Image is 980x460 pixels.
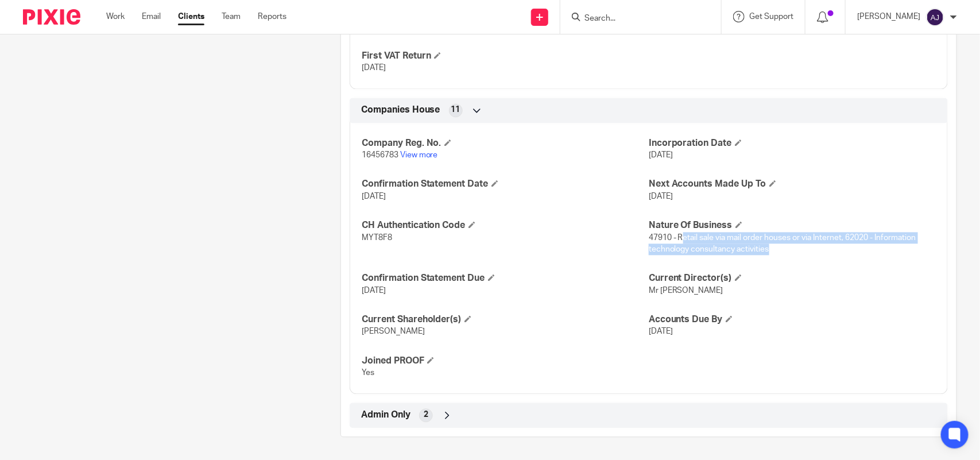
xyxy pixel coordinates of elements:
span: 11 [451,104,460,115]
span: [PERSON_NAME] [362,327,425,335]
h4: Accounts Due By [649,314,936,326]
img: Pixie [23,9,80,25]
span: [DATE] [362,64,386,72]
a: Reports [258,11,286,22]
span: Admin Only [361,409,410,421]
span: MYT8F8 [362,234,392,242]
span: 47910 - Retail sale via mail order houses or via Internet, 62020 - Information technology consult... [649,234,916,253]
h4: Nature Of Business [649,219,936,231]
a: Team [222,11,241,22]
span: [DATE] [649,151,673,159]
span: [DATE] [362,192,386,200]
span: 16456783 [362,151,398,159]
span: [DATE] [362,287,386,295]
span: Yes [362,369,374,377]
input: Search [583,14,687,24]
h4: Company Reg. No. [362,137,649,149]
h4: Current Director(s) [649,272,936,284]
h4: CH Authentication Code [362,219,649,231]
h4: First VAT Return [362,50,649,62]
h4: Incorporation Date [649,137,936,149]
a: Work [106,11,125,22]
span: Get Support [749,13,793,21]
h4: Confirmation Statement Date [362,178,649,190]
span: [DATE] [649,192,673,200]
h4: Confirmation Statement Due [362,272,649,284]
span: 2 [424,409,428,420]
h4: Current Shareholder(s) [362,314,649,326]
span: Companies House [361,104,440,116]
img: svg%3E [926,8,944,26]
p: [PERSON_NAME] [857,11,920,22]
h4: Next Accounts Made Up To [649,178,936,190]
h4: Joined PROOF [362,355,649,367]
a: View more [400,151,438,159]
span: Mr [PERSON_NAME] [649,287,723,295]
span: [DATE] [649,327,673,335]
a: Email [142,11,161,22]
a: Clients [178,11,204,22]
